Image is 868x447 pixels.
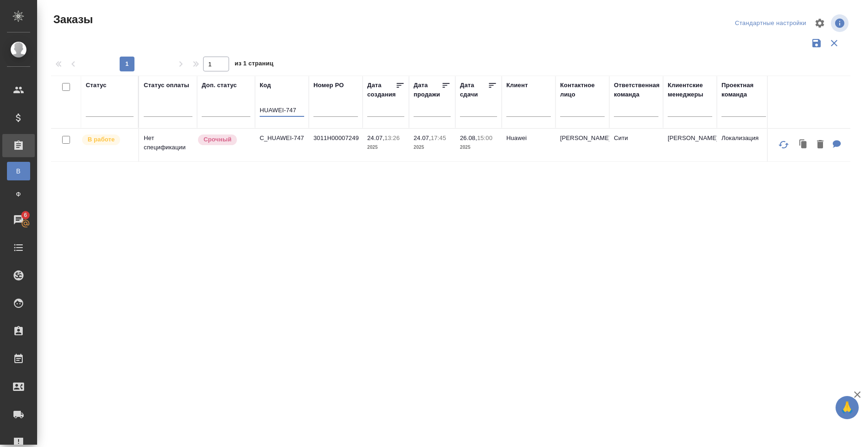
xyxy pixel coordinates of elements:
div: split button [733,16,809,31]
span: Заказы [51,12,93,27]
p: В работе [88,135,115,144]
div: Ответственная команда [614,81,660,99]
span: 6 [18,211,32,220]
div: Выставляет ПМ после принятия заказа от КМа [81,134,134,146]
span: 🙏 [839,398,855,417]
a: Ф [7,185,30,204]
div: Дата продажи [414,81,441,99]
div: Дата создания [367,81,396,99]
a: 6 [2,208,35,231]
div: Доп. статус [202,81,237,90]
div: Код [260,81,271,90]
p: 26.08, [460,134,477,141]
p: 24.07, [367,134,384,141]
a: В [7,162,30,180]
td: [PERSON_NAME] [663,129,717,161]
button: Удалить [812,135,828,154]
p: C_HUAWEI-747 [260,134,304,143]
div: Клиентские менеджеры [668,81,712,99]
button: Обновить [772,134,795,156]
td: Локализация [717,129,771,161]
button: 🙏 [836,396,859,419]
p: 24.07, [414,134,431,141]
p: 13:26 [384,134,400,141]
p: 2025 [367,143,404,152]
td: Нет спецификации [139,129,197,161]
span: Ф [12,190,26,199]
p: 2025 [460,143,497,152]
td: [PERSON_NAME] [555,129,609,161]
span: В [12,166,26,176]
div: Статус [86,81,107,90]
div: Проектная команда [721,81,766,99]
td: 3011H00007249 [309,129,363,161]
div: Контактное лицо [560,81,605,99]
td: Сити [609,129,663,161]
p: Huawei [506,134,551,143]
span: из 1 страниц [235,58,274,71]
p: Срочный [204,135,231,144]
div: Номер PO [313,81,344,90]
p: 15:00 [477,134,492,141]
div: Клиент [506,81,528,90]
button: Сбросить фильтры [825,34,843,52]
button: Клонировать [795,135,812,154]
div: Выставляется автоматически, если на указанный объем услуг необходимо больше времени в стандартном... [197,134,250,146]
p: 17:45 [431,134,446,141]
button: Сохранить фильтры [808,34,825,52]
div: Дата сдачи [460,81,488,99]
span: Посмотреть информацию [831,14,850,32]
div: Статус оплаты [144,81,189,90]
p: 2025 [414,143,451,152]
span: Настроить таблицу [809,12,831,34]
